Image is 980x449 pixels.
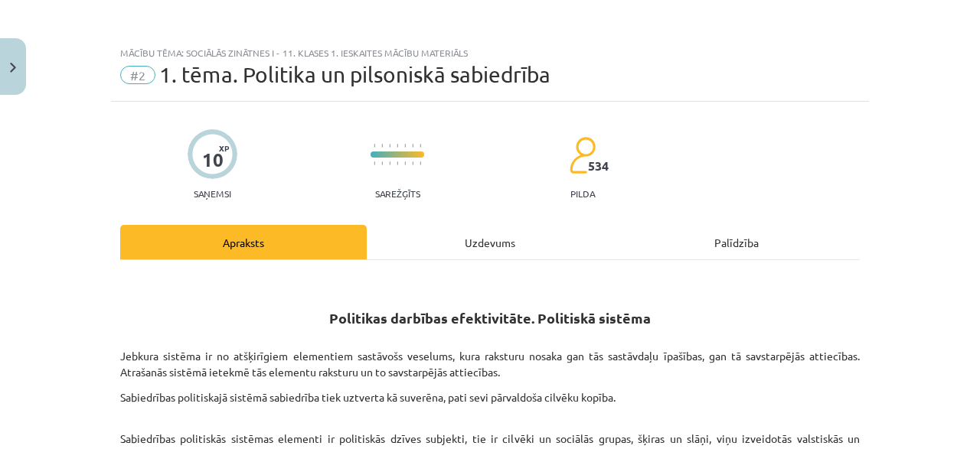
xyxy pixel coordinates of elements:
[588,159,609,173] span: 534
[374,161,375,165] img: icon-short-line-57e1e144782c952c97e751825c79c345078a6d821885a25fce030b3d8c18986b.svg
[420,144,421,148] img: icon-short-line-57e1e144782c952c97e751825c79c345078a6d821885a25fce030b3d8c18986b.svg
[412,144,413,148] img: icon-short-line-57e1e144782c952c97e751825c79c345078a6d821885a25fce030b3d8c18986b.svg
[381,161,383,165] img: icon-short-line-57e1e144782c952c97e751825c79c345078a6d821885a25fce030b3d8c18986b.svg
[120,47,860,58] div: Mācību tēma: Sociālās zinātnes i - 11. klases 1. ieskaites mācību materiāls
[613,225,860,259] div: Palīdzība
[389,161,390,165] img: icon-short-line-57e1e144782c952c97e751825c79c345078a6d821885a25fce030b3d8c18986b.svg
[159,62,550,87] span: 1. tēma. Politika un pilsoniskā sabiedrība
[329,309,651,327] strong: Politikas darbības efektivitāte. Politiskā sistēma
[389,144,390,148] img: icon-short-line-57e1e144782c952c97e751825c79c345078a6d821885a25fce030b3d8c18986b.svg
[397,161,398,165] img: icon-short-line-57e1e144782c952c97e751825c79c345078a6d821885a25fce030b3d8c18986b.svg
[420,161,421,165] img: icon-short-line-57e1e144782c952c97e751825c79c345078a6d821885a25fce030b3d8c18986b.svg
[120,389,860,405] p: Sabiedrības politiskajā sistēmā sabiedrība tiek uztverta kā suverēna, pati sevi pārvaldoša cilvēk...
[120,225,367,259] div: Apraksts
[404,144,406,148] img: icon-short-line-57e1e144782c952c97e751825c79c345078a6d821885a25fce030b3d8c18986b.svg
[188,188,237,199] p: Saņemsi
[375,188,420,199] p: Sarežģīts
[412,161,413,165] img: icon-short-line-57e1e144782c952c97e751825c79c345078a6d821885a25fce030b3d8c18986b.svg
[10,63,16,73] img: icon-close-lesson-0947bae3869378f0d4975bcd49f059093ad1ed9edebbc8119c70593378902aed.svg
[397,144,398,148] img: icon-short-line-57e1e144782c952c97e751825c79c345078a6d821885a25fce030b3d8c18986b.svg
[120,332,860,380] p: Jebkura sistēma ir no atšķirīgiem elementiem sastāvošs veselums, kura raksturu nosaka gan tās sas...
[202,149,224,171] div: 10
[374,144,375,148] img: icon-short-line-57e1e144782c952c97e751825c79c345078a6d821885a25fce030b3d8c18986b.svg
[570,188,595,199] p: pilda
[367,225,613,259] div: Uzdevums
[219,144,229,152] span: XP
[404,161,406,165] img: icon-short-line-57e1e144782c952c97e751825c79c345078a6d821885a25fce030b3d8c18986b.svg
[120,66,155,84] span: #2
[381,144,383,148] img: icon-short-line-57e1e144782c952c97e751825c79c345078a6d821885a25fce030b3d8c18986b.svg
[569,136,596,174] img: students-c634bb4e5e11cddfef0936a35e636f08e4e9abd3cc4e673bd6f9a4125e45ecb1.svg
